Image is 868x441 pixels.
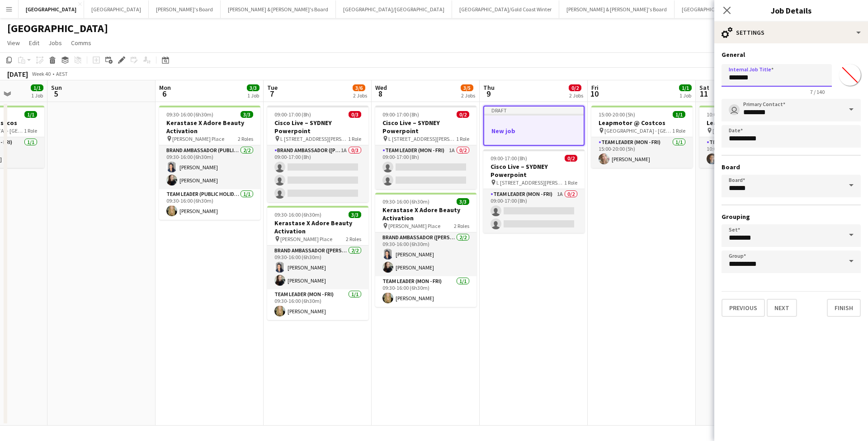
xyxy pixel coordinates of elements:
span: 7 / 140 [803,88,832,95]
span: Tue [267,84,278,92]
span: Sat [699,84,709,92]
span: 1/1 [24,111,37,118]
div: [DATE] [7,70,28,79]
button: Next [767,299,797,317]
div: 09:30-16:00 (6h30m)3/3Kerastase X Adore Beauty Activation [PERSON_NAME] Place2 RolesBrand Ambassa... [159,106,260,220]
h3: Leapmotor @ Costcos [591,119,693,127]
button: Previous [722,299,765,317]
span: 0/2 [457,111,469,118]
div: 2 Jobs [461,92,475,99]
span: 3/3 [241,111,253,118]
div: 09:30-16:00 (6h30m)3/3Kerastase X Adore Beauty Activation [PERSON_NAME] Place2 RolesBrand Ambassa... [267,206,368,320]
app-card-role: Brand Ambassador ([PERSON_NAME])1A0/309:00-17:00 (8h) [267,145,368,202]
app-job-card: 10:00-15:00 (5h)1/1Leapmotor @ Costcos [GEOGRAPHIC_DATA] - [GEOGRAPHIC_DATA]1 RoleTeam Leader (Mo... [699,106,801,168]
span: 1/1 [31,84,43,91]
span: 1 Role [348,135,361,142]
a: View [4,37,24,49]
span: 09:30-16:00 (6h30m) [382,198,429,205]
span: L [STREET_ADDRESS][PERSON_NAME] (Veritas Offices) [280,135,348,142]
app-job-card: DraftNew job [483,106,585,146]
span: Mon [159,84,171,92]
span: Fri [591,84,599,92]
h3: Grouping [722,213,861,221]
span: 1 Role [24,127,37,134]
app-job-card: 09:30-16:00 (6h30m)3/3Kerastase X Adore Beauty Activation [PERSON_NAME] Place2 RolesBrand Ambassa... [375,193,476,307]
span: 1/1 [673,111,685,118]
a: Comms [67,37,95,49]
span: [PERSON_NAME] Place [280,236,332,242]
span: 10:00-15:00 (5h) [707,111,743,118]
span: 9 [482,88,495,99]
span: Week 40 [30,70,52,77]
span: [GEOGRAPHIC_DATA] - [GEOGRAPHIC_DATA] [712,127,780,134]
div: AEST [56,70,68,77]
h3: Job Details [714,5,868,16]
span: 2 Roles [346,236,361,242]
h3: Kerastase X Adore Beauty Activation [375,206,476,222]
span: Jobs [48,39,62,47]
span: [GEOGRAPHIC_DATA] - [GEOGRAPHIC_DATA] [604,127,672,134]
h3: Cisco Live – SYDNEY Powerpoint [267,119,368,135]
h1: [GEOGRAPHIC_DATA] [7,22,108,35]
button: [PERSON_NAME] & [PERSON_NAME]'s Board [221,0,336,18]
app-card-role: Brand Ambassador ([PERSON_NAME])2/209:30-16:00 (6h30m)[PERSON_NAME][PERSON_NAME] [375,232,476,276]
span: 09:30-16:00 (6h30m) [274,211,321,218]
span: L [STREET_ADDRESS][PERSON_NAME] (Veritas Offices) [388,135,456,142]
button: [PERSON_NAME]'s Board [149,0,221,18]
span: 0/2 [565,155,577,162]
button: [GEOGRAPHIC_DATA]/Gold Coast Winter [452,0,559,18]
span: 5 [50,88,62,99]
div: 1 Job [31,92,43,99]
app-card-role: Team Leader (Public Holiday)1/109:30-16:00 (6h30m)[PERSON_NAME] [159,189,260,220]
span: 1 Role [456,135,469,142]
h3: Kerastase X Adore Beauty Activation [159,119,260,135]
div: 15:00-20:00 (5h)1/1Leapmotor @ Costcos [GEOGRAPHIC_DATA] - [GEOGRAPHIC_DATA]1 RoleTeam Leader (Mo... [591,106,693,168]
span: 3/5 [461,84,473,91]
span: 10 [590,88,599,99]
div: 1 Job [247,92,259,99]
span: Wed [375,84,387,92]
button: [GEOGRAPHIC_DATA] [19,0,84,18]
span: 15:00-20:00 (5h) [599,111,635,118]
span: 09:00-17:00 (8h) [274,111,311,118]
span: Thu [483,84,495,92]
h3: General [722,51,861,59]
span: 3/3 [457,198,469,205]
span: 2 Roles [454,223,469,229]
span: 0/2 [569,84,581,91]
a: Jobs [45,37,66,49]
span: 09:00-17:00 (8h) [382,111,419,118]
app-card-role: Team Leader (Mon - Fri)1/109:30-16:00 (6h30m)[PERSON_NAME] [267,289,368,320]
app-job-card: 09:00-17:00 (8h)0/2Cisco Live – SYDNEY Powerpoint L [STREET_ADDRESS][PERSON_NAME] (Veritas Office... [375,106,476,189]
app-job-card: 09:00-17:00 (8h)0/2Cisco Live – SYDNEY Powerpoint L [STREET_ADDRESS][PERSON_NAME] (Veritas Office... [483,149,585,233]
span: 1 Role [564,179,577,186]
h3: Leapmotor @ Costcos [699,119,801,127]
app-card-role: Team Leader (Mon - Fri)1A0/209:00-17:00 (8h) [375,145,476,189]
app-card-role: Brand Ambassador ([PERSON_NAME])2/209:30-16:00 (6h30m)[PERSON_NAME][PERSON_NAME] [267,246,368,289]
span: 1 Role [672,127,685,134]
span: 3/3 [247,84,259,91]
span: 6 [158,88,171,99]
span: 1/1 [679,84,692,91]
h3: Kerastase X Adore Beauty Activation [267,219,368,235]
app-card-role: Team Leader (Mon - Fri)1/115:00-20:00 (5h)[PERSON_NAME] [591,137,693,168]
span: 09:00-17:00 (8h) [491,155,527,162]
button: [GEOGRAPHIC_DATA]/[GEOGRAPHIC_DATA] [336,0,452,18]
app-card-role: Team Leader (Mon - Fri)1/110:00-15:00 (5h)[PERSON_NAME] [699,137,801,168]
span: 8 [374,88,387,99]
span: Edit [29,39,39,47]
button: Finish [827,299,861,317]
app-card-role: Brand Ambassador (Public Holiday)2/209:30-16:00 (6h30m)[PERSON_NAME][PERSON_NAME] [159,145,260,189]
span: 11 [698,88,709,99]
h3: Board [722,163,861,171]
span: 3/6 [353,84,365,91]
app-card-role: Team Leader (Mon - Fri)1/109:30-16:00 (6h30m)[PERSON_NAME] [375,276,476,307]
div: 09:00-17:00 (8h)0/3Cisco Live – SYDNEY Powerpoint L [STREET_ADDRESS][PERSON_NAME] (Veritas Office... [267,106,368,202]
div: Draft [484,107,584,114]
span: 0/3 [349,111,361,118]
span: 3/3 [349,211,361,218]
